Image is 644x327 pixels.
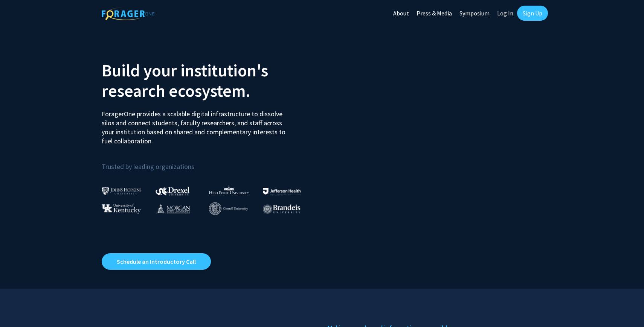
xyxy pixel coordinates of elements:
img: University of Kentucky [102,204,141,214]
img: Morgan State University [156,204,190,213]
a: Sign Up [517,6,548,21]
img: Brandeis University [263,204,301,214]
p: ForagerOne provides a scalable digital infrastructure to dissolve silos and connect students, fac... [102,104,291,146]
img: ForagerOne Logo [102,7,154,20]
img: Thomas Jefferson University [263,188,301,195]
img: High Point University [209,185,249,194]
a: Opens in a new tab [102,253,211,270]
p: Trusted by leading organizations [102,152,316,172]
h2: Build your institution's research ecosystem. [102,60,316,101]
img: Cornell University [209,202,248,215]
img: Drexel University [156,187,189,195]
img: Johns Hopkins University [102,187,142,195]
